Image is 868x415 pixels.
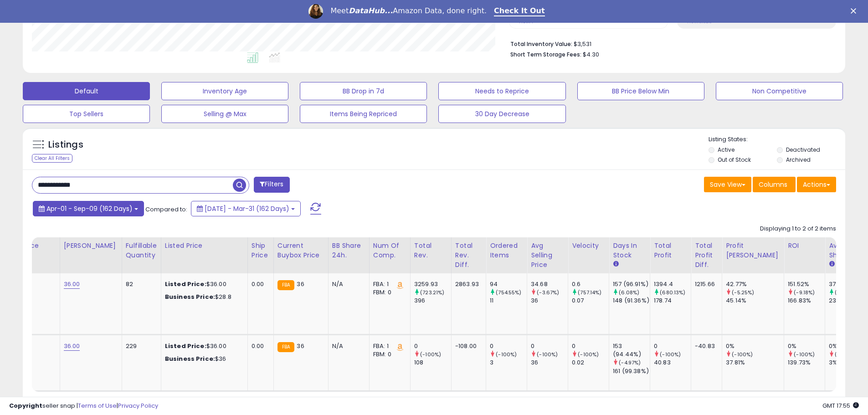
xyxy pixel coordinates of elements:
span: Columns [759,180,787,189]
small: (60.87%) [835,289,858,296]
div: 0.00 [252,342,267,350]
div: 0% [829,342,866,350]
div: $36.00 [165,280,241,288]
div: 108 [414,359,451,367]
div: 0% [726,342,784,350]
small: (757.14%) [578,289,601,296]
div: Profit [PERSON_NAME] [726,241,780,260]
div: 3259.93 [414,280,451,288]
div: 151.52% [788,280,825,288]
div: Min Price [9,241,56,251]
div: 37% [829,280,866,288]
small: Days In Stock. [613,260,618,268]
div: FBM: 0 [373,288,403,297]
button: Save View [704,177,751,192]
a: 36.00 [64,342,80,351]
div: 36 [531,359,568,367]
div: [PERSON_NAME] [64,241,118,251]
b: Listed Price: [165,280,206,288]
div: Avg BB Share [829,241,862,260]
small: FBA [277,342,294,352]
button: Top Sellers [23,105,150,123]
button: Apr-01 - Sep-09 (162 Days) [33,201,144,216]
div: 2863.93 [455,280,479,288]
h5: Listings [48,138,83,151]
div: 153 (94.44%) [613,342,650,359]
div: -40.83 [695,342,715,350]
div: 396 [414,297,451,305]
small: (-5.25%) [732,289,754,296]
div: $36 [165,355,241,363]
b: Business Price: [165,354,215,363]
div: Close [851,8,860,14]
span: [DATE] - Mar-31 (162 Days) [205,204,289,213]
div: 0 [531,342,568,350]
b: Short Term Storage Fees: [510,51,581,58]
div: 45.14% [726,297,784,305]
small: (-100%) [794,351,815,358]
div: Days In Stock [613,241,646,260]
button: Needs to Reprice [438,82,565,100]
div: ROI [788,241,821,251]
div: 1215.66 [695,280,715,288]
small: (-3.67%) [537,289,559,296]
div: 23% [829,297,866,305]
div: Clear All Filters [32,154,72,163]
div: BB Share 24h. [332,241,365,260]
div: 148 (91.36%) [613,297,650,305]
div: Listed Price [165,241,244,251]
button: 30 Day Decrease [438,105,565,123]
small: (754.55%) [496,289,521,296]
small: FBA [277,280,294,290]
div: 36 [531,297,568,305]
div: $36.00 [165,342,241,350]
div: 0.6 [572,280,609,288]
label: Deactivated [786,146,820,154]
div: 1394.4 [654,280,691,288]
div: Num of Comp. [373,241,406,260]
div: 0.02 [572,359,609,367]
div: Current Buybox Price [277,241,324,260]
a: Check It Out [494,6,545,16]
small: (6.08%) [619,289,639,296]
button: BB Drop in 7d [300,82,427,100]
button: Filters [254,177,289,193]
div: 0% [788,342,825,350]
li: $3,531 [510,38,829,49]
div: N/A [332,342,362,350]
span: 36 [297,280,304,288]
div: FBA: 1 [373,280,403,288]
p: Listing States: [709,135,845,144]
a: Terms of Use [78,401,117,410]
div: 82 [126,280,154,288]
div: 11 [490,297,527,305]
div: 3 [490,359,527,367]
div: Total Profit Diff. [695,241,718,270]
small: (-100%) [835,351,856,358]
a: 36.00 [64,280,80,289]
small: (-100%) [537,351,558,358]
div: Total Profit [654,241,687,260]
div: Ordered Items [490,241,523,260]
label: Active [718,146,734,154]
div: 94 [490,280,527,288]
div: 42.77% [726,280,784,288]
small: (-100%) [496,351,517,358]
div: $28.8 [165,293,241,301]
button: Inventory Age [161,82,288,100]
div: FBM: 0 [373,350,403,359]
button: Non Competitive [716,82,843,100]
small: (-4.97%) [619,359,641,366]
span: Apr-01 - Sep-09 (162 Days) [46,204,133,213]
button: BB Price Below Min [577,82,704,100]
small: Avg BB Share. [829,260,834,268]
div: Avg Selling Price [531,241,564,270]
small: (-100%) [660,351,681,358]
div: Ship Price [252,241,270,260]
div: 3% [829,359,866,367]
b: Business Price: [165,292,215,301]
div: 0 [414,342,451,350]
div: 0.07 [572,297,609,305]
span: 36 [297,342,304,350]
img: Profile image for Georgie [308,4,323,19]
